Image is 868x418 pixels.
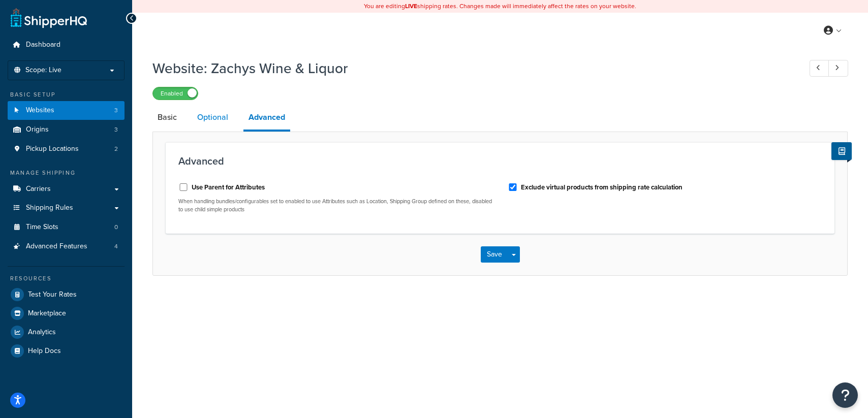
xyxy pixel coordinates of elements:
div: Resources [8,274,125,283]
span: Help Docs [28,347,61,356]
a: Pickup Locations2 [8,140,125,158]
a: Marketplace [8,304,125,323]
span: 3 [114,106,118,115]
span: 2 [114,145,118,153]
div: Basic Setup [8,90,125,99]
a: Optional [192,105,233,130]
h1: Website: Zachys Wine & Liquor [152,58,791,78]
a: Analytics [8,323,125,341]
span: Pickup Locations [26,145,79,153]
b: LIVE [405,2,417,11]
span: Analytics [28,328,56,337]
a: Time Slots0 [8,218,125,237]
label: Use Parent for Attributes [192,183,265,192]
button: Save [481,246,508,263]
a: Help Docs [8,342,125,360]
button: Show Help Docs [831,142,852,160]
p: When handling bundles/configurables set to enabled to use Attributes such as Location, Shipping G... [178,198,492,213]
a: Next Record [828,60,848,77]
a: Carriers [8,180,125,199]
a: Websites3 [8,101,125,120]
h3: Advanced [178,155,822,167]
a: Advanced [243,105,290,132]
span: Test Your Rates [28,291,77,299]
a: Advanced Features4 [8,237,125,256]
span: 0 [114,223,118,232]
span: 3 [114,125,118,134]
span: Scope: Live [25,66,61,75]
a: Origins3 [8,120,125,139]
li: Pickup Locations [8,140,125,158]
a: Previous Record [810,60,829,77]
span: 4 [114,242,118,251]
a: Basic [152,105,182,130]
div: Manage Shipping [8,169,125,177]
li: Time Slots [8,218,125,237]
li: Advanced Features [8,237,125,256]
button: Open Resource Center [832,382,858,408]
label: Enabled [153,87,198,100]
span: Dashboard [26,41,60,49]
li: Websites [8,101,125,120]
span: Origins [26,125,49,134]
li: Origins [8,120,125,139]
label: Exclude virtual products from shipping rate calculation [521,183,683,192]
span: Carriers [26,185,51,194]
span: Websites [26,106,54,115]
a: Shipping Rules [8,199,125,217]
span: Advanced Features [26,242,87,251]
span: Shipping Rules [26,204,73,212]
a: Dashboard [8,36,125,54]
span: Time Slots [26,223,58,232]
a: Test Your Rates [8,285,125,304]
span: Marketplace [28,309,66,318]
